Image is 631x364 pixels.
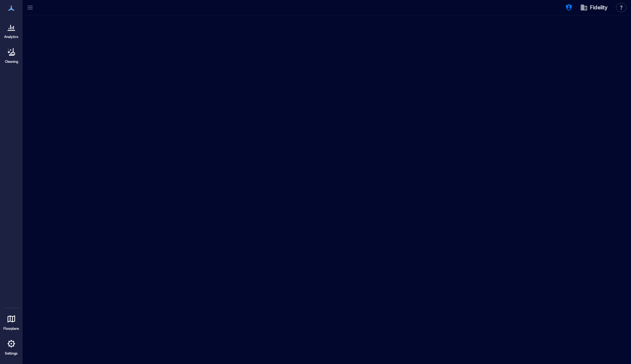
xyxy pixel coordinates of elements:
[2,18,21,41] a: Analytics
[2,43,21,66] a: Cleaning
[4,35,18,39] p: Analytics
[5,59,18,64] p: Cleaning
[3,326,19,331] p: Floorplans
[1,310,21,333] a: Floorplans
[5,351,18,356] p: Settings
[578,2,610,14] button: Fidelity
[590,4,608,11] span: Fidelity
[2,335,20,358] a: Settings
